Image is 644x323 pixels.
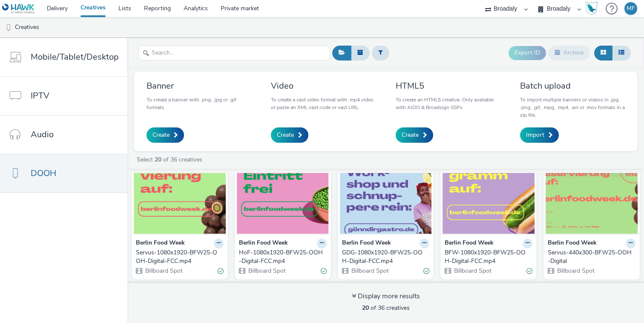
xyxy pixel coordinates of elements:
[271,96,376,111] p: To create a vast video format with .mp4 video or paste an XML vast code or vast URL.
[585,2,601,15] a: Hawk Academy
[362,304,410,312] span: of 36 creatives
[136,156,206,164] a: Select of 36 creatives
[526,131,544,139] span: Import
[351,267,389,275] span: Billboard Spot
[136,239,185,248] strong: Berlin Food Week
[237,151,329,234] img: HoF-1080x1920-BFW25-OOH-Digital-FCC.mp4 visual
[627,2,635,15] div: MF
[548,248,632,266] div: Servus-440x300-BFW25-OOH-Digital
[520,96,625,119] p: To import multiple banners or videos in .jpg, .png, .gif, .mpg, .mp4, .avi or .mov formats in a z...
[423,266,429,275] div: Valid
[144,267,183,275] span: Billboard Spot
[277,131,294,139] span: Create
[520,80,625,92] h3: Batch upload
[445,239,494,248] strong: Berlin Food Week
[396,80,500,92] h3: HTML5
[548,46,590,60] button: Archive
[509,46,546,60] button: Export ID
[585,2,598,15] img: Hawk Academy
[271,80,376,92] h3: Video
[520,127,559,143] a: Import
[134,151,226,234] img: Servus-1080x1920-BFW25-OOH-Digital-FCC.mp4 visual
[136,248,220,266] div: Servus-1080x1920-BFW25-OOH-Digital-FCC.mp4
[443,151,535,234] img: BFW-1080x1920-BFW25-OOH-Digital-FCC.mp4 visual
[4,23,13,32] img: dooh
[321,266,327,275] div: Valid
[155,156,161,164] strong: 20
[396,127,433,143] a: Create
[445,248,529,266] div: BFW-1080x1920-BFW25-OOH-Digital-FCC.mp4
[548,239,597,248] strong: Berlin Food Week
[31,128,54,141] span: Audio
[2,3,35,14] img: undefined Logo
[31,89,49,102] span: IPTV
[218,266,224,275] div: Valid
[138,46,330,61] input: Search...
[271,127,308,143] a: Create
[152,131,170,139] span: Create
[396,96,500,111] p: To create an HTML5 creative. Only available with AIOO & Broadsign SSPs
[136,248,224,266] a: Servus-1080x1920-BFW25-OOH-Digital-FCC.mp4
[546,151,638,234] img: Servus-440x300-BFW25-OOH-Digital visual
[402,131,419,139] span: Create
[147,96,251,111] p: To create a banner with .png, .jpg or .gif formats.
[31,51,119,63] span: Mobile/Tablet/Desktop
[362,304,369,312] strong: 20
[453,267,492,275] span: Billboard Spot
[548,248,635,266] a: Servus-440x300-BFW25-OOH-Digital
[612,46,631,60] button: Table
[239,248,323,266] div: HoF-1080x1920-BFW25-OOH-Digital-FCC.mp4
[342,248,426,266] div: GDG-1080x1920-BFW25-OOH-Digital-FCC.mp4
[342,248,430,266] a: GDG-1080x1920-BFW25-OOH-Digital-FCC.mp4
[239,248,327,266] a: HoF-1080x1920-BFW25-OOH-Digital-FCC.mp4
[526,266,532,275] div: Valid
[239,239,288,248] strong: Berlin Food Week
[147,127,184,143] a: Create
[352,291,420,301] div: Display more results
[340,151,432,234] img: GDG-1080x1920-BFW25-OOH-Digital-FCC.mp4 visual
[342,239,391,248] strong: Berlin Food Week
[31,167,56,179] span: DOOH
[445,248,532,266] a: BFW-1080x1920-BFW25-OOH-Digital-FCC.mp4
[147,80,251,92] h3: Banner
[247,267,286,275] span: Billboard Spot
[556,267,595,275] span: Billboard Spot
[594,46,612,60] button: Grid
